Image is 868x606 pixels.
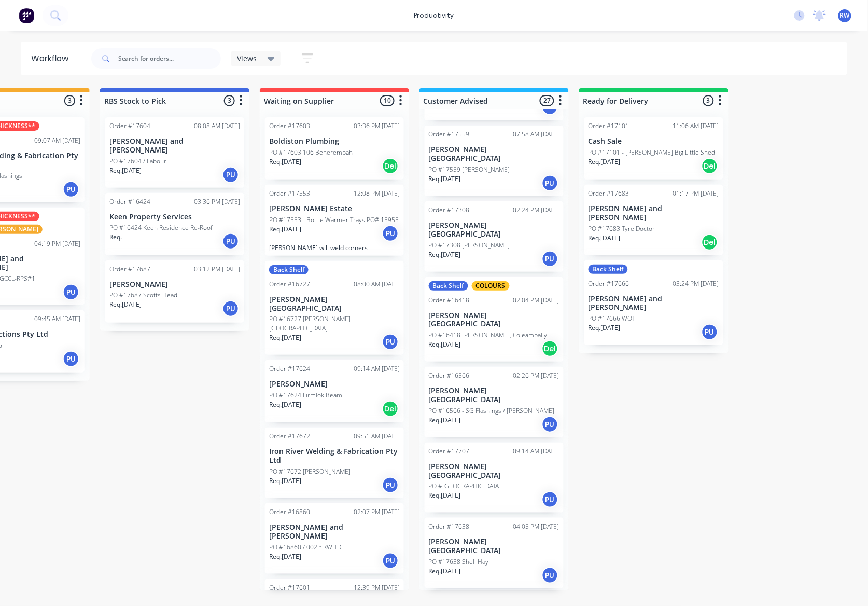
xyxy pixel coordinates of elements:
[269,364,310,374] div: Order #17624
[34,314,80,324] div: 09:45 AM [DATE]
[269,467,351,476] p: PO #17672 [PERSON_NAME]
[354,121,400,131] div: 03:36 PM [DATE]
[584,260,723,346] div: Back ShelfOrder #1766603:24 PM [DATE][PERSON_NAME] and [PERSON_NAME]PO #17666 WOTReq.[DATE]PU
[382,225,399,242] div: PU
[222,167,239,183] div: PU
[702,234,718,251] div: Del
[109,197,150,206] div: Order #16424
[840,11,850,20] span: RW
[429,557,489,567] p: PO #17638 Shell Hay
[34,136,80,145] div: 09:07 AM [DATE]
[429,447,470,456] div: Order #17707
[429,522,470,531] div: Order #17638
[265,428,404,498] div: Order #1767209:51 AM [DATE]Iron River Welding & Fabrication Pty LtdPO #17672 [PERSON_NAME]Req.[DA...
[429,221,559,239] p: [PERSON_NAME][GEOGRAPHIC_DATA]
[382,553,399,569] div: PU
[589,265,628,274] div: Back Shelf
[429,296,470,305] div: Order #16418
[589,224,655,233] p: PO #17683 Tyre Doctor
[429,250,461,259] p: Req. [DATE]
[513,130,559,139] div: 07:58 AM [DATE]
[31,52,74,65] div: Workflow
[584,117,723,180] div: Order #1710111:06 AM [DATE]Cash SalePO #17101 - [PERSON_NAME] Big Little ShedReq.[DATE]Del
[589,323,621,333] p: Req. [DATE]
[109,121,150,131] div: Order #17604
[429,174,461,184] p: Req. [DATE]
[265,185,404,256] div: Order #1755312:08 PM [DATE][PERSON_NAME] EstatePO #17553 - Bottle Warmer Trays PO# 15955Req.[DATE...
[269,314,400,333] p: PO #16727 [PERSON_NAME][GEOGRAPHIC_DATA]
[237,53,257,64] span: Views
[589,148,716,157] p: PO #17101 - [PERSON_NAME] Big Little Shed
[109,265,150,274] div: Order #17687
[429,406,555,416] p: PO #16566 - SG Flashings / [PERSON_NAME]
[425,201,564,272] div: Order #1730802:24 PM [DATE][PERSON_NAME][GEOGRAPHIC_DATA]PO #17308 [PERSON_NAME]Req.[DATE]PU
[194,121,240,131] div: 08:08 AM [DATE]
[63,181,79,198] div: PU
[425,126,564,196] div: Order #1755907:58 AM [DATE][PERSON_NAME][GEOGRAPHIC_DATA]PO #17559 [PERSON_NAME]Req.[DATE]PU
[269,295,400,313] p: [PERSON_NAME][GEOGRAPHIC_DATA]
[429,481,501,491] p: PO #[GEOGRAPHIC_DATA]
[269,280,310,289] div: Order #16727
[589,279,629,288] div: Order #17666
[429,311,559,329] p: [PERSON_NAME][GEOGRAPHIC_DATA]
[269,244,400,252] p: [PERSON_NAME] will weld corners
[513,522,559,531] div: 04:05 PM [DATE]
[265,503,404,574] div: Order #1686002:07 PM [DATE][PERSON_NAME] and [PERSON_NAME]PO #16860 / 002-t RW TDReq.[DATE]PU
[425,367,564,437] div: Order #1656602:26 PM [DATE][PERSON_NAME][GEOGRAPHIC_DATA]PO #16566 - SG Flashings / [PERSON_NAME]...
[269,333,301,342] p: Req. [DATE]
[194,197,240,206] div: 03:36 PM [DATE]
[109,137,240,155] p: [PERSON_NAME] and [PERSON_NAME]
[109,291,177,300] p: PO #17687 Scotts Head
[354,507,400,517] div: 02:07 PM [DATE]
[589,314,636,323] p: PO #17666 WOT
[513,371,559,380] div: 02:26 PM [DATE]
[269,476,301,486] p: Req. [DATE]
[265,360,404,422] div: Order #1762409:14 AM [DATE][PERSON_NAME]PO #17624 Firmlok BeamReq.[DATE]Del
[265,261,404,355] div: Back ShelfOrder #1672708:00 AM [DATE][PERSON_NAME][GEOGRAPHIC_DATA]PO #16727 [PERSON_NAME][GEOGRA...
[109,223,213,232] p: PO #16424 Keen Residence Re-Roof
[589,121,629,131] div: Order #17101
[222,233,239,250] div: PU
[382,158,399,174] div: Del
[34,239,80,249] div: 04:19 PM [DATE]
[269,148,353,157] p: PO #17603 106 Benerembah
[429,491,461,500] p: Req. [DATE]
[109,280,240,289] p: [PERSON_NAME]
[673,121,719,131] div: 11:06 AM [DATE]
[409,8,459,23] div: productivity
[425,277,564,362] div: Back ShelfCOLOURSOrder #1641802:04 PM [DATE][PERSON_NAME][GEOGRAPHIC_DATA]PO #16418 [PERSON_NAME]...
[429,340,461,349] p: Req. [DATE]
[269,215,399,225] p: PO #17553 - Bottle Warmer Trays PO# 15955
[269,265,309,274] div: Back Shelf
[542,175,558,191] div: PU
[269,391,342,400] p: PO #17624 Firmlok Beam
[589,233,621,243] p: Req. [DATE]
[118,48,221,69] input: Search for orders...
[425,518,564,588] div: Order #1763804:05 PM [DATE][PERSON_NAME][GEOGRAPHIC_DATA]PO #17638 Shell HayReq.[DATE]PU
[269,543,341,552] p: PO #16860 / 002-t RW TD
[105,260,244,323] div: Order #1768703:12 PM [DATE][PERSON_NAME]PO #17687 Scotts HeadReq.[DATE]PU
[382,477,399,493] div: PU
[269,157,301,167] p: Req. [DATE]
[589,295,719,312] p: [PERSON_NAME] and [PERSON_NAME]
[382,401,399,417] div: Del
[702,158,718,174] div: Del
[19,8,34,23] img: Factory
[542,251,558,267] div: PU
[269,137,400,146] p: Boldiston Plumbing
[105,117,244,188] div: Order #1760408:08 AM [DATE][PERSON_NAME] and [PERSON_NAME]PO #17604 / LabourReq.[DATE]PU
[354,280,400,289] div: 08:00 AM [DATE]
[222,300,239,317] div: PU
[513,205,559,215] div: 02:24 PM [DATE]
[429,416,461,425] p: Req. [DATE]
[265,117,404,180] div: Order #1760303:36 PM [DATE]Boldiston PlumbingPO #17603 106 BenerembahReq.[DATE]Del
[105,193,244,255] div: Order #1642403:36 PM [DATE]Keen Property ServicesPO #16424 Keen Residence Re-RoofReq.PU
[542,567,558,584] div: PU
[354,364,400,374] div: 09:14 AM [DATE]
[513,296,559,305] div: 02:04 PM [DATE]
[589,204,719,222] p: [PERSON_NAME] and [PERSON_NAME]
[589,157,621,167] p: Req. [DATE]
[429,330,548,340] p: PO #16418 [PERSON_NAME], Coleambally
[269,400,301,409] p: Req. [DATE]
[429,165,510,174] p: PO #17559 [PERSON_NAME]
